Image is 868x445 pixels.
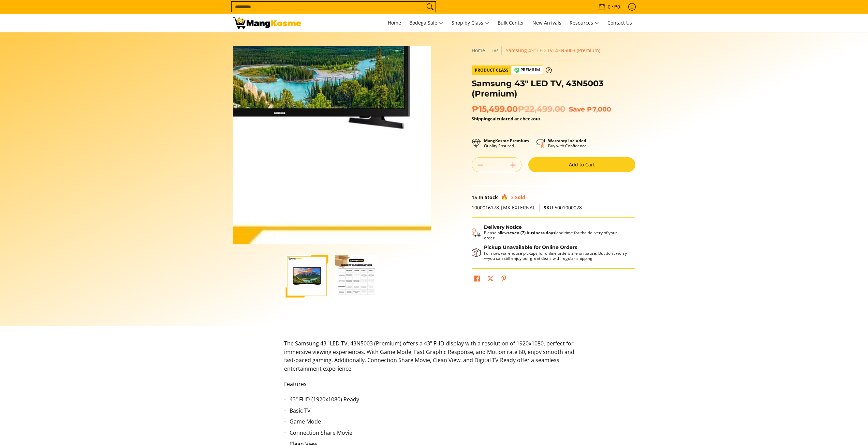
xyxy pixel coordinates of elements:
button: Search [425,2,436,12]
p: Buy with Confidence [548,138,587,148]
a: Home [384,14,404,32]
span: Premium [511,66,543,74]
a: Shipping [472,116,490,122]
a: Product Class Premium [472,65,552,75]
a: Shop by Class [448,14,493,32]
span: Contact Us [607,19,632,26]
span: Home [388,19,401,26]
strong: seven (7) business days [507,230,555,236]
button: Add [505,160,521,170]
p: Quality Ensured [484,138,529,148]
span: ₱15,499.00 [472,104,565,114]
a: Share on Facebook [472,274,482,285]
span: • [596,3,622,11]
a: Post on X [486,274,495,285]
span: 5001000028 [544,204,582,211]
span: Sold [515,194,525,201]
span: Game Mode [290,418,321,425]
img: Samsung 43" LED TV, 43N5003 (Premium)-2 [335,255,378,297]
del: ₱22,499.00 [518,104,565,114]
span: Product Class [472,66,511,75]
img: samsung-43-inch-led-tv-full-view- mang-kosme [233,46,431,244]
strong: Delivery Notice [484,224,522,230]
span: Connection Share Movie [290,429,352,436]
a: Contact Us [604,14,635,32]
a: Bulk Center [494,14,528,32]
p: Please allow lead time for the delivery of your order. [484,230,629,240]
img: premium-badge-icon.webp [514,68,519,73]
img: Samsung 43&quot; LED TV - 43N5003 (Premium Appliances) l Mang Kosme [233,17,301,29]
span: 1000016178 |MK EXTERNAL [472,204,535,211]
span: 3 [511,194,514,201]
span: 43" FHD (1920x1080) Ready [290,396,359,403]
button: Add to Cart [528,157,635,172]
img: samsung-43-inch-led-tv-full-view- mang-kosme [286,255,328,297]
a: Bodega Sale [406,14,447,32]
span: New Arrivals [532,19,561,26]
span: 0 [607,4,612,9]
button: Subtract [472,160,488,170]
span: Bodega Sale [409,19,443,27]
span: SKU: [544,204,555,211]
span: Features [284,380,307,388]
strong: Warranty Included [548,138,586,144]
a: Pin on Pinterest [499,274,509,285]
span: ₱7,000 [587,105,611,113]
nav: Main Menu [308,14,635,32]
a: Home [472,47,485,54]
p: For now, warehouse pickups for online orders are on pause. But don’t worry—you can still enjoy ou... [484,251,629,261]
p: The Samsung 43" LED TV, 43N5003 (Premium) offers a 43" FHD display with a resolution of 1920x1080... [284,339,584,380]
button: Shipping & Delivery [472,224,629,241]
span: Save [569,105,585,113]
span: In Stock [479,194,498,201]
span: Shop by Class [452,19,489,27]
span: Bulk Center [498,19,524,26]
a: TVs [491,47,499,54]
h1: Samsung 43" LED TV, 43N5003 (Premium) [472,78,635,99]
span: ₱0 [613,4,621,9]
a: New Arrivals [529,14,565,32]
nav: Breadcrumbs [472,46,635,55]
span: Resources [570,19,599,27]
strong: Pickup Unavailable for Online Orders [484,244,577,250]
strong: calculated at checkout [472,116,541,122]
span: Basic TV [290,407,311,414]
strong: MangKosme Premium [484,138,529,144]
span: Samsung 43" LED TV, 43N5003 (Premium) [506,47,600,54]
a: Resources [566,14,603,32]
span: 15 [472,194,477,201]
